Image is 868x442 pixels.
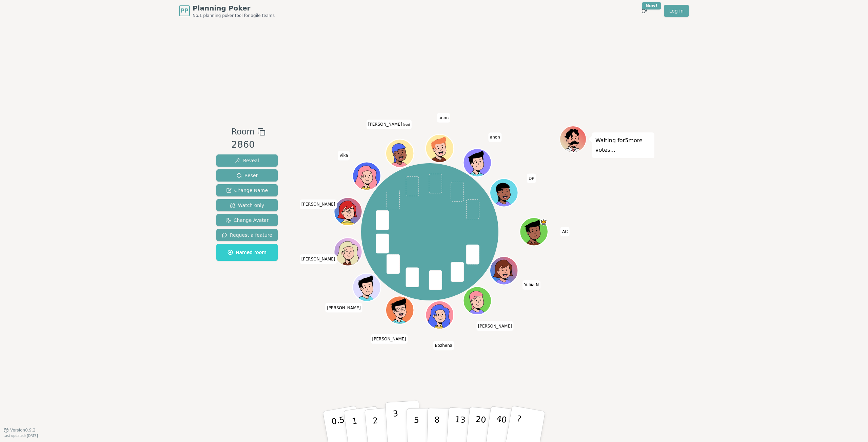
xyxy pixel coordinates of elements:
[560,227,569,236] span: Click to change your name
[230,202,264,209] span: Watch only
[236,172,258,179] span: Reset
[228,249,267,256] span: Named room
[222,232,272,238] span: Request a feature
[488,133,502,142] span: Click to change your name
[300,255,337,264] span: Click to change your name
[371,334,408,344] span: Click to change your name
[216,154,278,167] button: Reveal
[216,214,278,226] button: Change Avatar
[638,5,650,17] button: New!
[402,124,410,127] span: (you)
[216,199,278,211] button: Watch only
[231,138,265,152] div: 2860
[3,427,36,433] button: Version0.9.2
[193,3,275,13] span: Planning Poker
[226,187,268,194] span: Change Name
[338,151,350,161] span: Click to change your name
[325,303,362,313] span: Click to change your name
[522,280,540,290] span: Click to change your name
[664,5,689,17] a: Log in
[225,217,269,224] span: Change Avatar
[387,140,413,167] button: Click to change your avatar
[595,136,651,155] p: Waiting for 5 more votes...
[3,434,38,438] span: Last updated: [DATE]
[216,229,278,241] button: Request a feature
[540,218,547,226] span: AC is the host
[642,2,661,9] div: New!
[193,13,275,18] span: No.1 planning poker tool for agile teams
[231,126,254,138] span: Room
[437,113,450,123] span: Click to change your name
[300,199,337,209] span: Click to change your name
[216,169,278,182] button: Reset
[180,7,188,15] span: PP
[179,3,275,18] a: PPPlanning PokerNo.1 planning poker tool for agile teams
[216,184,278,196] button: Change Name
[216,244,278,261] button: Named room
[476,321,514,331] span: Click to change your name
[367,120,412,129] span: Click to change your name
[527,174,536,183] span: Click to change your name
[433,341,454,351] span: Click to change your name
[235,157,259,164] span: Reveal
[10,427,36,433] span: Version 0.9.2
